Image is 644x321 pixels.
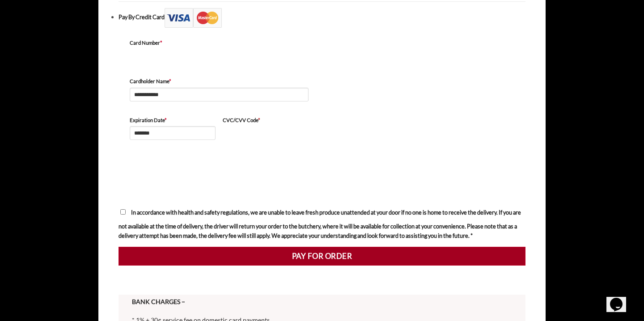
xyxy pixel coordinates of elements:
[169,78,171,84] abbr: required
[130,77,309,85] label: Cardholder Name
[119,247,525,266] button: Pay for order
[165,8,222,28] img: Checkout
[165,117,167,123] abbr: required
[130,116,216,124] label: Expiration Date
[120,209,126,215] input: In accordance with health and safety regulations, we are unable to leave fresh produce unattended...
[223,116,309,124] label: CVC/CVV Code
[119,209,521,239] span: In accordance with health and safety regulations, we are unable to leave fresh produce unattended...
[132,298,185,305] strong: BANK CHARGES –
[119,13,222,21] label: Pay By Credit Card
[130,39,309,47] label: Card Number
[160,40,162,46] abbr: required
[606,285,635,312] iframe: chat widget
[258,117,260,123] abbr: required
